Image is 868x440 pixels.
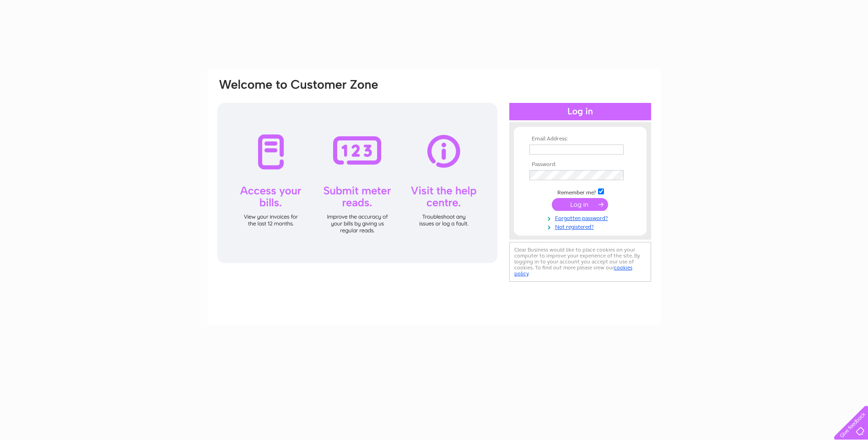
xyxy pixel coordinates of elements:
[514,264,632,277] a: cookies policy
[527,187,633,196] td: Remember me?
[529,222,633,231] a: Not registered?
[552,198,608,211] input: Submit
[527,136,633,142] th: Email Address:
[529,213,633,222] a: Forgotten password?
[509,242,651,282] div: Clear Business would like to place cookies on your computer to improve your experience of the sit...
[527,161,633,168] th: Password:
